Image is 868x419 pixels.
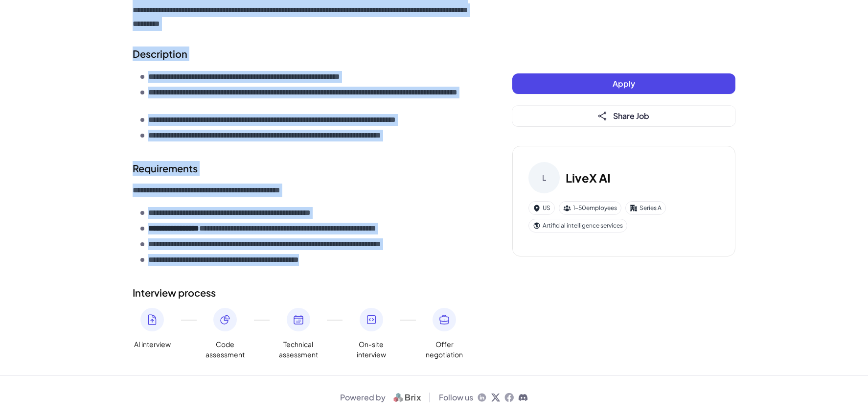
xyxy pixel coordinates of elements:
[340,392,386,403] span: Powered by
[206,339,245,360] span: Code assessment
[559,201,621,215] div: 1-50 employees
[528,162,560,193] div: L
[133,47,473,61] h2: Description
[279,339,318,360] span: Technical assessment
[512,73,735,94] button: Apply
[613,111,649,121] span: Share Job
[439,392,473,403] span: Follow us
[528,219,627,233] div: Artificial intelligence services
[133,161,473,176] h2: Requirements
[133,285,473,300] h2: Interview process
[134,339,171,349] span: AI interview
[528,201,555,215] div: US
[625,201,666,215] div: Series A
[512,106,735,126] button: Share Job
[389,392,425,403] img: logo
[566,169,611,186] h3: LiveX AI
[425,339,464,360] span: Offer negotiation
[613,78,635,89] span: Apply
[352,339,391,360] span: On-site interview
